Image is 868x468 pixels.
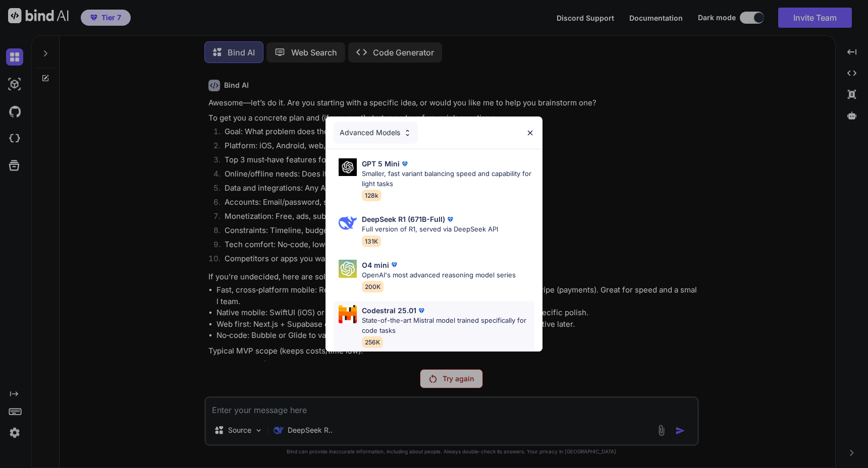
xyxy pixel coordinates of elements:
img: premium [389,260,399,270]
img: premium [416,306,426,316]
p: O4 mini [362,260,389,270]
img: Pick Models [339,260,357,278]
div: Advanced Models [334,122,418,144]
span: 128k [362,190,382,201]
img: premium [400,159,410,169]
span: 131K [362,236,381,247]
p: State-of-the-art Mistral model trained specifically for code tasks [362,316,534,335]
span: 200K [362,281,384,292]
p: GPT 5 Mini [362,158,400,169]
img: Pick Models [339,158,357,176]
img: close [526,129,534,137]
p: Full version of R1, served via DeepSeek API [362,224,498,235]
span: 256K [362,336,383,348]
p: Codestral 25.01 [362,305,416,316]
img: Pick Models [339,214,357,232]
p: Smaller, fast variant balancing speed and capability for light tasks [362,169,534,189]
img: Pick Models [339,305,357,323]
p: OpenAI's most advanced reasoning model series [362,270,516,280]
p: DeepSeek R1 (671B-Full) [362,214,445,224]
img: Pick Models [403,129,412,137]
img: premium [445,214,455,224]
